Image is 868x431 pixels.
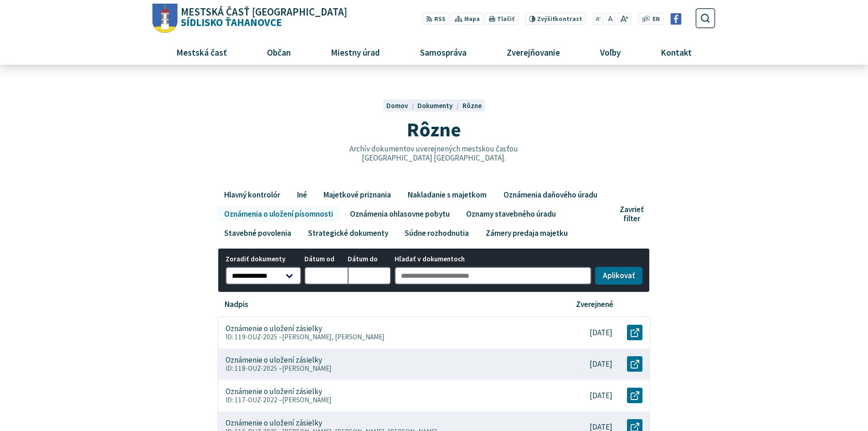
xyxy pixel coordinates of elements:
[652,15,660,24] span: EN
[451,13,483,25] a: Mapa
[348,255,391,263] span: Dátum do
[314,40,396,64] a: Miestny úrad
[225,300,248,309] p: Nadpis
[153,4,347,33] a: Logo Sídlisko Ťahanovce, prejsť na domovskú stránku.
[226,255,301,263] span: Zoradiť dokumenty
[304,255,348,263] span: Dátum od
[537,16,582,23] span: kontrast
[497,16,514,23] span: Tlačiť
[460,206,563,222] a: Oznamy stavebného úradu
[178,7,348,28] span: Sídlisko Ťahanovce
[226,418,322,428] p: Oznámenie o uložení zásielky
[616,205,650,223] button: Zavrieť filter
[617,13,631,25] button: Zväčšiť veľkosť písma
[590,359,612,369] p: [DATE]
[407,117,461,142] span: Rôzne
[226,387,322,396] p: Oznámenie o uložení zásielky
[226,355,322,365] p: Oznámenie o uložení zásielky
[650,15,663,24] a: EN
[343,206,456,222] a: Oznámenia ohlasovne pobytu
[348,267,391,285] input: Dátum do
[304,267,348,285] input: Dátum od
[395,255,592,263] span: Hľadať v dokumentoch
[537,15,555,23] span: Zvýšiť
[330,144,538,163] p: Archív dokumentov uverejnených mestskou časťou [GEOGRAPHIC_DATA] [GEOGRAPHIC_DATA].
[404,40,483,64] a: Samospráva
[422,13,449,25] a: RSS
[576,300,613,309] p: Zverejnené
[490,40,577,64] a: Zverejňovanie
[644,40,709,64] a: Kontakt
[401,187,493,203] a: Nakladanie s majetkom
[479,225,574,241] a: Zámery predaja majetku
[398,225,476,241] a: Súdne rozhodnutia
[250,40,307,64] a: Občan
[657,40,695,64] span: Kontakt
[590,328,612,338] p: [DATE]
[464,15,480,24] span: Mapa
[597,40,624,64] span: Voľby
[593,13,604,25] button: Zmenšiť veľkosť písma
[301,225,395,241] a: Strategické dokumenty
[584,40,637,64] a: Voľby
[416,40,470,64] span: Samospráva
[386,101,408,110] span: Domov
[605,13,615,25] button: Nastaviť pôvodnú veľkosť písma
[525,13,586,25] button: Zvýšiťkontrast
[226,333,548,341] p: ID: 119-OUZ-2025 –
[282,395,332,404] span: [PERSON_NAME]
[503,40,563,64] span: Zverejňovanie
[282,364,332,373] span: [PERSON_NAME]
[590,391,612,400] p: [DATE]
[434,15,446,24] span: RSS
[620,205,643,223] span: Zavrieť filter
[462,101,482,110] a: Rôzne
[417,101,462,110] a: Dokumenty
[159,40,243,64] a: Mestská časť
[153,4,178,33] img: Prejsť na domovskú stránku
[226,364,548,373] p: ID: 118-OUZ-2025 –
[395,267,592,285] input: Hľadať v dokumentoch
[290,187,313,203] a: Iné
[497,187,604,203] a: Oznámenia daňového úradu
[595,267,642,285] button: Aplikovať
[417,101,453,110] span: Dokumenty
[226,324,322,333] p: Oznámenie o uložení zásielky
[386,101,417,110] a: Domov
[226,267,301,285] select: Zoradiť dokumenty
[327,40,383,64] span: Miestny úrad
[173,40,230,64] span: Mestská časť
[263,40,294,64] span: Občan
[670,13,682,25] img: Prejsť na Facebook stránku
[181,7,347,17] span: Mestská časť [GEOGRAPHIC_DATA]
[485,13,518,25] button: Tlačiť
[317,187,398,203] a: Majetkové priznania
[217,187,287,203] a: Hlavný kontrolór
[282,332,385,341] span: [PERSON_NAME], [PERSON_NAME]
[217,206,339,222] a: Oznámenia o uložení písomnosti
[217,225,298,241] a: Stavebné povolenia
[226,396,548,404] p: ID: 117-OUZ-2022 –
